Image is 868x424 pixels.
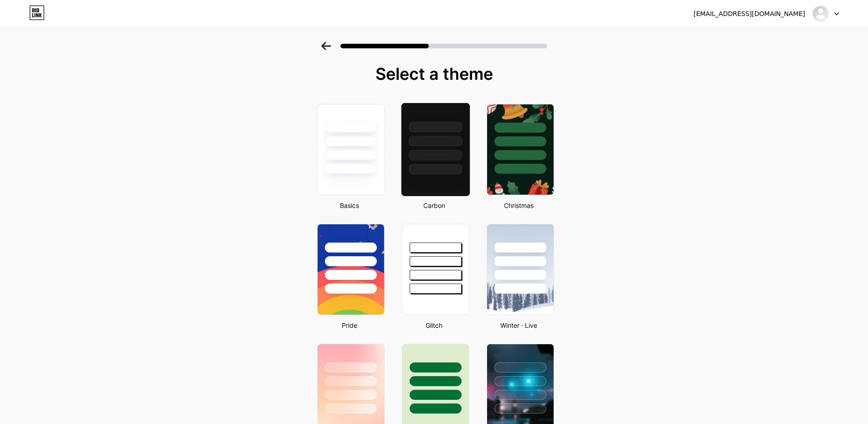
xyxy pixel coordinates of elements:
div: Glitch [399,321,469,330]
div: Carbon [399,201,469,210]
div: Winter · Live [484,321,554,330]
div: [EMAIL_ADDRESS][DOMAIN_NAME] [693,9,805,19]
div: Christmas [484,201,554,210]
div: Pride [314,321,385,330]
img: agenplay88 [812,5,829,22]
div: Select a theme [313,65,555,83]
div: Basics [314,201,385,210]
